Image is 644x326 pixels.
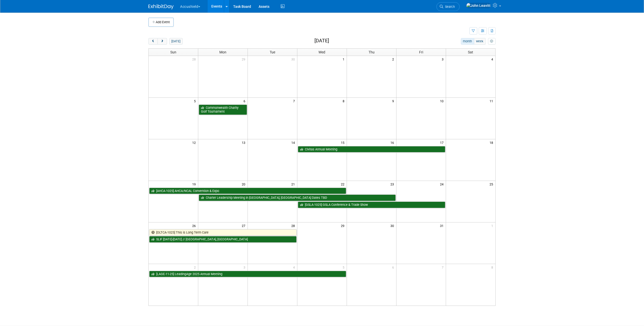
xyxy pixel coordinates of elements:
[342,56,347,62] span: 1
[219,50,226,54] span: Mon
[298,146,445,153] a: Civitas Annual Meeting
[488,38,496,45] button: myCustomButton
[489,181,495,187] span: 25
[192,139,198,146] span: 12
[192,181,198,187] span: 19
[193,264,198,270] span: 2
[291,139,297,146] span: 14
[291,222,297,229] span: 28
[474,38,486,45] button: week
[192,56,198,62] span: 28
[149,229,297,236] a: [OLTCA-1025] This is Long Term Care
[441,56,446,62] span: 3
[149,236,297,243] a: SLIF [DATE]-[DATE] // [GEOGRAPHIC_DATA], [GEOGRAPHIC_DATA]
[293,98,297,104] span: 7
[199,194,395,201] a: Charter Leadership Meeting in [GEOGRAPHIC_DATA], [GEOGRAPHIC_DATA] Dates TBD
[443,5,455,9] span: Search
[193,98,198,104] span: 5
[241,181,248,187] span: 20
[342,98,347,104] span: 8
[241,222,248,229] span: 27
[439,98,446,104] span: 10
[149,271,346,277] a: [LAGE-11-25] LeadingAge 2025 Annual Meeting
[318,50,325,54] span: Wed
[392,98,396,104] span: 9
[293,264,297,270] span: 4
[489,139,495,146] span: 18
[148,4,174,9] img: ExhibitDay
[491,264,495,270] span: 8
[340,181,347,187] span: 22
[466,3,491,8] img: John Leavitt
[439,222,446,229] span: 31
[468,50,473,54] span: Sat
[340,222,347,229] span: 29
[291,56,297,62] span: 30
[241,56,248,62] span: 29
[491,222,495,229] span: 1
[369,50,375,54] span: Thu
[148,38,158,45] button: prev
[243,98,248,104] span: 6
[243,264,248,270] span: 3
[461,38,474,45] button: month
[192,222,198,229] span: 26
[241,139,248,146] span: 13
[157,38,167,45] button: next
[291,181,297,187] span: 21
[314,38,329,44] h2: [DATE]
[489,98,495,104] span: 11
[490,40,493,43] i: Personalize Calendar
[169,38,183,45] button: [DATE]
[340,139,347,146] span: 15
[199,105,247,115] a: Commonwealth Charity Golf Tournament
[439,181,446,187] span: 24
[298,202,445,208] a: [GSLA-1025] GSLA Conference & Trade Show
[436,2,460,11] a: Search
[419,50,423,54] span: Fri
[149,188,346,194] a: [AHCA-1025] AHCA/NCAL Convention & Expo
[390,222,396,229] span: 30
[491,56,495,62] span: 4
[390,139,396,146] span: 16
[392,264,396,270] span: 6
[342,264,347,270] span: 5
[392,56,396,62] span: 2
[441,264,446,270] span: 7
[270,50,275,54] span: Tue
[439,139,446,146] span: 17
[148,18,174,27] button: Add Event
[170,50,176,54] span: Sun
[390,181,396,187] span: 23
